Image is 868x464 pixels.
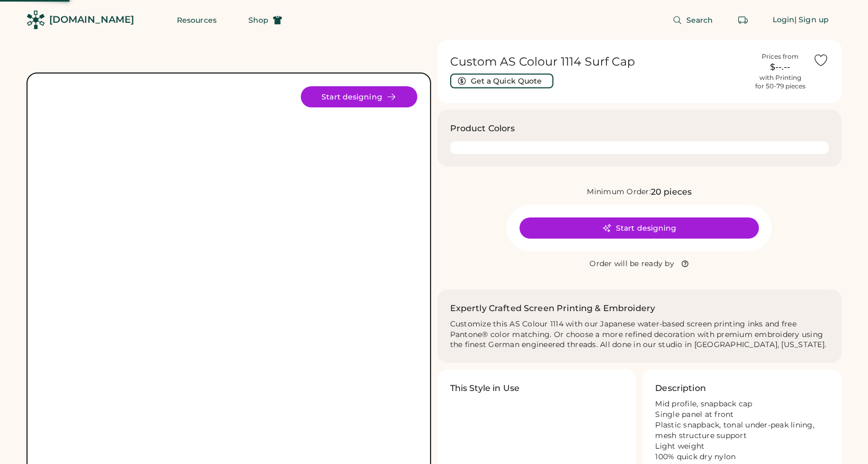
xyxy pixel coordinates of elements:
[754,61,807,74] div: $--.--
[686,16,713,24] span: Search
[26,11,45,29] img: Rendered Logo - Screens
[755,74,806,90] div: with Printing for 50-79 pieces
[762,52,799,61] div: Prices from
[450,319,829,351] div: Customize this AS Colour 1114 with our Japanese water-based screen printing inks and free Pantone...
[236,10,295,31] button: Shop
[450,302,656,315] h2: Expertly Crafted Screen Printing & Embroidery
[660,10,726,31] button: Search
[248,16,269,24] span: Shop
[589,259,674,269] div: Order will be ready by
[773,15,795,25] div: Login
[520,217,759,239] button: Start designing
[818,416,863,462] iframe: Front Chat
[301,86,417,107] button: Start designing
[40,86,417,463] img: AS Colour 1114 Product Image
[655,382,706,395] h3: Description
[794,15,829,25] div: | Sign up
[164,10,229,31] button: Resources
[40,86,417,463] div: 1114 Style Image
[450,382,520,395] h3: This Style in Use
[450,54,748,69] h1: Custom AS Colour 1114 Surf Cap
[587,187,651,197] div: Minimum Order:
[732,10,754,31] button: Retrieve an order
[450,74,553,88] button: Get a Quick Quote
[651,186,692,198] div: 20 pieces
[450,122,515,135] h3: Product Colors
[49,13,134,26] div: [DOMAIN_NAME]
